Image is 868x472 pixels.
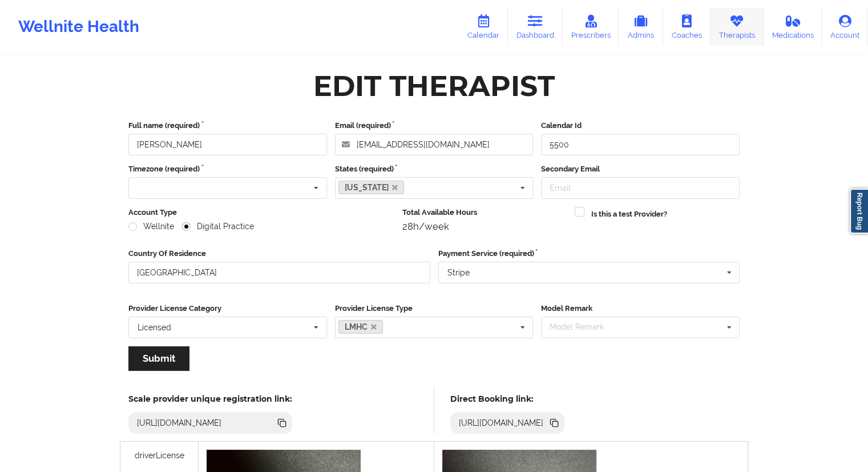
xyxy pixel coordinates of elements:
[541,163,740,175] label: Secondary Email
[128,394,292,404] h5: Scale provider unique registration link:
[447,269,470,277] div: Stripe
[335,120,534,131] label: Email (required)
[459,8,508,46] a: Calendar
[402,221,567,232] div: 28h/week
[128,248,430,259] label: Country Of Residence
[591,209,667,220] label: Is this a test Provider?
[138,323,171,331] div: Licensed
[335,134,534,155] input: Email address
[338,320,383,334] a: LMHC
[547,321,620,334] div: Model Remark
[541,120,740,131] label: Calendar Id
[128,120,327,131] label: Full name (required)
[850,189,868,234] a: Report Bug
[402,207,567,218] label: Total Available Hours
[128,346,189,371] button: Submit
[128,303,327,314] label: Provider License Category
[508,8,563,46] a: Dashboard
[764,8,822,46] a: Medications
[128,134,327,155] input: Full name
[128,222,174,231] label: Wellnite
[338,181,405,194] a: [US_STATE]
[128,207,394,218] label: Account Type
[132,417,227,429] div: [URL][DOMAIN_NAME]
[335,303,534,314] label: Provider License Type
[710,8,764,46] a: Therapists
[438,248,740,259] label: Payment Service (required)
[313,68,555,104] div: Edit Therapist
[128,163,327,175] label: Timezone (required)
[663,8,710,46] a: Coaches
[454,417,548,429] div: [URL][DOMAIN_NAME]
[541,134,740,155] input: Calendar Id
[450,394,565,404] h5: Direct Booking link:
[182,222,254,231] label: Digital Practice
[619,8,663,46] a: Admins
[335,163,534,175] label: States (required)
[563,8,619,46] a: Prescribers
[541,177,740,199] input: Email
[541,303,740,314] label: Model Remark
[822,8,868,46] a: Account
